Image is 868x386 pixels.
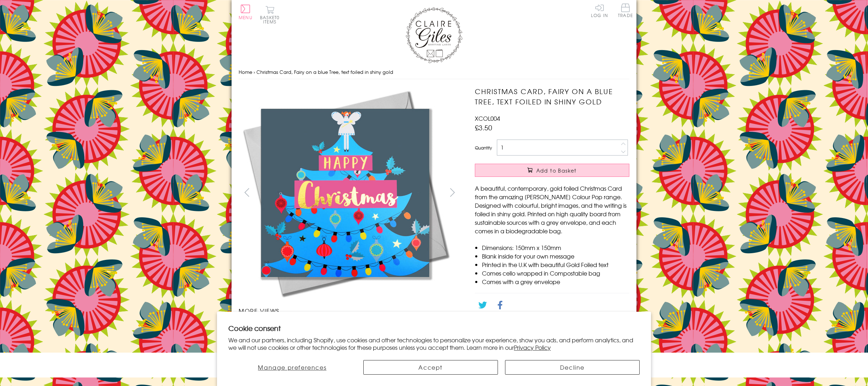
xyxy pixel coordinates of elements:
li: Printed in the U.K with beautiful Gold Foiled text [482,260,629,269]
p: We and our partners, including Shopify, use cookies and other technologies to personalize your ex... [228,336,640,351]
span: Add to Basket [536,167,577,174]
p: A beautiful, contemporary, gold foiled Christmas Card from the amazing [PERSON_NAME] Colour Pop r... [475,184,629,235]
button: Basket0 items [260,6,280,24]
button: Manage preferences [228,360,356,375]
span: Manage preferences [258,363,326,371]
a: Privacy Policy [514,343,551,352]
label: Quantity [475,145,492,151]
button: Menu [239,5,253,20]
h1: Christmas Card, Fairy on a blue Tree, text foiled in shiny gold [475,86,629,107]
span: XCOL004 [475,114,500,123]
h2: Cookie consent [228,323,640,333]
a: Trade [618,4,633,19]
span: £3.50 [475,123,492,132]
span: Menu [239,14,253,21]
a: Home [239,69,252,75]
button: Add to Basket [475,164,629,177]
h3: More views [239,306,461,315]
span: Christmas Card, Fairy on a blue Tree, text foiled in shiny gold [256,69,393,75]
li: Dimensions: 150mm x 150mm [482,243,629,252]
button: prev [239,184,255,200]
span: › [254,69,255,75]
span: Trade [618,4,633,17]
li: Comes cello wrapped in Compostable bag [482,269,629,277]
a: Log In [591,4,608,17]
nav: breadcrumbs [239,65,629,80]
li: Comes with a grey envelope [482,277,629,286]
button: Decline [505,360,640,375]
img: Christmas Card, Fairy on a blue Tree, text foiled in shiny gold [239,86,452,299]
button: Accept [363,360,498,375]
li: Blank inside for your own message [482,252,629,260]
button: next [445,184,461,200]
span: 0 items [263,14,280,25]
img: Christmas Card, Fairy on a blue Tree, text foiled in shiny gold [461,86,674,299]
img: Claire Giles Greetings Cards [406,7,462,63]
